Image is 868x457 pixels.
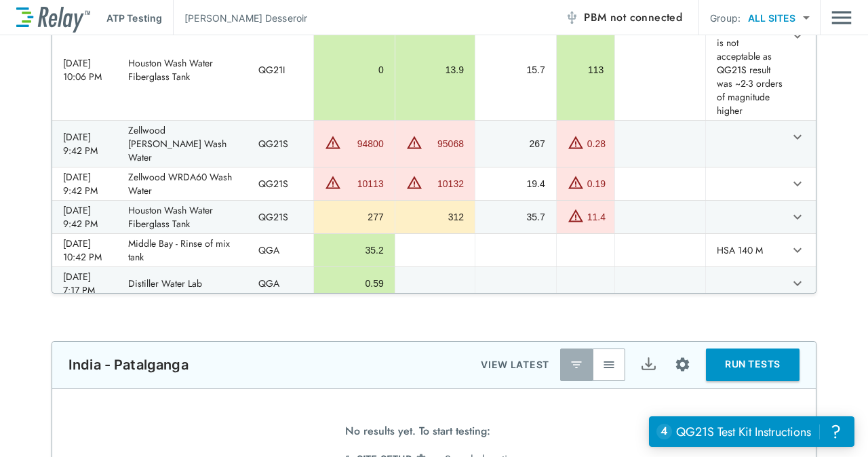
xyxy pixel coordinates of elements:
[16,3,90,33] img: LuminUltra Relay
[649,416,854,447] iframe: Resource center
[406,174,422,191] img: Warning
[406,134,422,151] img: Warning
[184,11,307,25] p: [PERSON_NAME] Desseroir
[344,137,383,151] div: 94800
[248,20,313,120] td: QG21I
[486,177,545,191] div: 19.4
[248,201,313,233] td: QG21S
[63,203,106,231] div: [DATE] 9:42 PM
[117,121,248,167] td: Zellwood [PERSON_NAME] Wash Water
[486,210,545,224] div: 35.7
[831,5,852,31] img: Drawer Icon
[786,272,809,295] button: expand row
[248,121,313,167] td: QG21S
[568,174,584,191] img: Warning
[325,134,341,151] img: Warning
[344,177,383,191] div: 10113
[117,234,248,266] td: Middle Bay - Rinse of mix tank
[325,210,383,224] div: 277
[325,174,341,191] img: Warning
[117,20,248,120] td: Houston Wash Water Fiberglass Tank
[674,356,691,373] img: Settings Icon
[325,243,383,257] div: 35.2
[481,357,549,373] p: VIEW LATEST
[786,125,809,148] button: expand row
[559,4,688,31] button: PBM not connected
[587,210,606,224] div: 11.4
[786,24,809,47] button: expand row
[584,8,682,27] span: PBM
[426,177,464,191] div: 10132
[325,277,383,290] div: 0.59
[406,63,464,77] div: 13.9
[63,237,106,264] div: [DATE] 10:42 PM
[568,134,584,151] img: Warning
[831,5,852,31] button: Main menu
[63,270,106,297] div: [DATE] 7:17 PM
[68,357,189,373] p: India - Patalganga
[705,234,786,266] td: HSA 140 M
[248,234,313,266] td: QGA
[710,11,741,25] p: Group:
[602,358,616,372] img: View All
[63,56,106,83] div: [DATE] 10:06 PM
[426,137,464,151] div: 95068
[486,63,545,77] div: 15.7
[706,349,800,381] button: RUN TESTS
[587,177,606,191] div: 0.19
[117,167,248,200] td: Zellwood WRDA60 Wash Water
[63,130,106,157] div: [DATE] 9:42 PM
[63,170,106,197] div: [DATE] 9:42 PM
[248,267,313,300] td: QGA
[665,346,701,382] button: Site setup
[786,239,809,262] button: expand row
[786,205,809,228] button: expand row
[106,11,162,25] p: ATP Testing
[486,137,545,151] div: 267
[117,201,248,233] td: Houston Wash Water Fiberglass Tank
[705,20,786,120] td: QG21I method is not acceptable as QG21S result was ~2-3 orders of magnitude higher
[117,267,248,300] td: Distiller Water Lab
[570,358,583,372] img: Latest
[345,420,490,449] span: No results yet. To start testing:
[640,356,657,373] img: Export Icon
[565,11,578,24] img: Offline Icon
[325,63,383,77] div: 0
[587,137,606,151] div: 0.28
[568,63,604,77] div: 113
[786,172,809,195] button: expand row
[632,349,665,381] button: Export
[610,9,682,25] span: not connected
[406,210,464,224] div: 312
[248,167,313,200] td: QG21S
[568,207,584,224] img: Warning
